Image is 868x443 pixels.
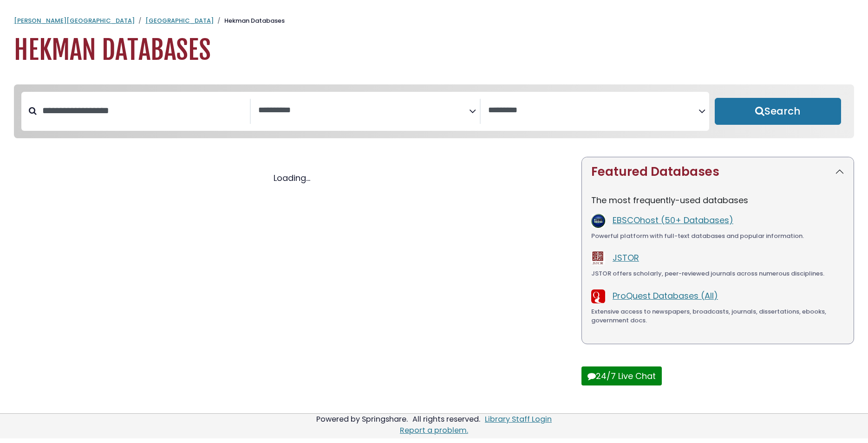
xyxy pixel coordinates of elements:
a: Report a problem. [400,425,468,436]
a: Library Staff Login [485,414,552,424]
h1: Hekman Databases [14,35,854,66]
textarea: Search [258,106,469,116]
a: [PERSON_NAME][GEOGRAPHIC_DATA] [14,16,135,25]
div: Loading... [14,172,570,184]
input: Search database by title or keyword [37,103,250,118]
button: 24/7 Live Chat [581,366,662,385]
div: Powered by Springshare. [315,414,409,424]
div: Powerful platform with full-text databases and popular information. [591,231,844,241]
li: Hekman Databases [214,16,285,26]
a: [GEOGRAPHIC_DATA] [145,16,214,25]
button: Featured Databases [582,157,854,186]
a: EBSCOhost (50+ Databases) [613,214,733,226]
textarea: Search [488,106,698,116]
button: Submit for Search Results [715,98,841,125]
nav: breadcrumb [14,16,854,26]
div: JSTOR offers scholarly, peer-reviewed journals across numerous disciplines. [591,269,844,278]
a: ProQuest Databases (All) [613,290,718,302]
div: All rights reserved. [411,414,482,424]
div: Extensive access to newspapers, broadcasts, journals, dissertations, ebooks, government docs. [591,307,844,325]
nav: Search filters [14,84,854,138]
a: JSTOR [613,252,639,263]
p: The most frequently-used databases [591,194,844,206]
